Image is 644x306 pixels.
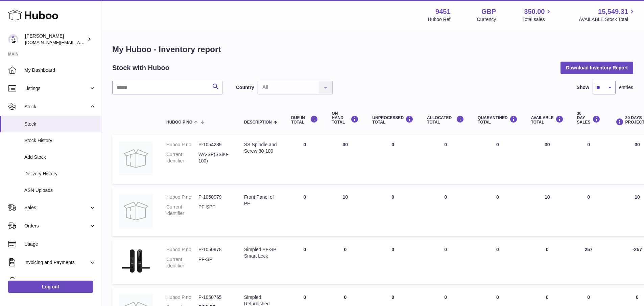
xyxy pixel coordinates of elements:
dt: Huboo P no [166,294,198,301]
td: 30 [325,135,365,184]
dd: WA-SP(SS80-100) [198,151,231,164]
dd: P-1050979 [198,194,231,200]
span: [DOMAIN_NAME][EMAIL_ADDRESS][DOMAIN_NAME] [25,40,135,45]
div: UNPROCESSED Total [372,115,413,125]
span: Orders [24,223,89,229]
span: Usage [24,241,96,247]
img: amir.ch@gmail.com [8,34,18,44]
div: [PERSON_NAME] [25,33,86,46]
span: Total sales [522,16,552,23]
td: 0 [420,187,471,236]
dd: PF-SP [198,256,231,269]
h1: My Huboo - Inventory report [112,44,633,55]
a: Log out [8,281,93,293]
img: product image [119,194,153,228]
h2: Stock with Huboo [112,63,169,72]
td: 0 [365,240,420,284]
div: DUE IN TOTAL [291,115,318,125]
dd: P-1054289 [198,141,231,148]
span: Delivery History [24,171,96,177]
dt: Huboo P no [166,194,198,200]
img: product image [119,141,153,175]
td: 0 [570,135,607,184]
span: Stock History [24,137,96,144]
span: My Dashboard [24,67,96,73]
div: Simpled PF-SP Smart Lock [244,246,278,259]
span: Sales [24,204,89,211]
span: ASN Uploads [24,187,96,194]
span: 350.00 [524,7,545,16]
span: Stock [24,121,96,127]
span: Description [244,120,272,125]
span: Cases [24,278,96,284]
td: 0 [284,240,325,284]
div: ON HAND Total [332,111,359,125]
span: entries [619,84,633,91]
dd: P-1050978 [198,246,231,253]
div: ALLOCATED Total [427,115,464,125]
div: Currency [477,16,496,23]
td: 0 [284,187,325,236]
td: 0 [365,187,420,236]
dd: P-1050765 [198,294,231,301]
a: 350.00 Total sales [522,7,552,23]
td: 0 [524,240,570,284]
span: Listings [24,85,89,92]
td: 0 [420,135,471,184]
dt: Huboo P no [166,141,198,148]
div: QUARANTINED Total [478,115,518,125]
div: Front Panel of PF [244,194,278,207]
td: 0 [325,240,365,284]
td: 10 [524,187,570,236]
a: 15,549.31 AVAILABLE Stock Total [579,7,636,23]
span: Stock [24,104,89,110]
span: Invoicing and Payments [24,259,89,266]
dd: PF-SPF [198,204,231,217]
div: AVAILABLE Total [531,115,564,125]
td: 257 [570,240,607,284]
span: 0 [496,294,499,300]
span: 15,549.31 [598,7,628,16]
td: 30 [524,135,570,184]
div: 30 DAY SALES [577,111,600,125]
strong: GBP [481,7,496,16]
span: Huboo P no [166,120,192,125]
dt: Current identifier [166,151,198,164]
span: 0 [496,142,499,147]
td: 10 [325,187,365,236]
label: Country [236,84,254,91]
img: product image [119,246,153,276]
span: 0 [496,194,499,200]
span: Add Stock [24,154,96,160]
label: Show [577,84,589,91]
span: 0 [496,247,499,252]
button: Download Inventory Report [560,62,633,74]
td: 0 [420,240,471,284]
td: 0 [365,135,420,184]
div: Huboo Ref [428,16,451,23]
dt: Current identifier [166,256,198,269]
td: 0 [284,135,325,184]
td: 0 [570,187,607,236]
strong: 9451 [435,7,451,16]
div: SS Spindle and Screw 80-100 [244,141,278,154]
dt: Current identifier [166,204,198,217]
span: AVAILABLE Stock Total [579,16,636,23]
dt: Huboo P no [166,246,198,253]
